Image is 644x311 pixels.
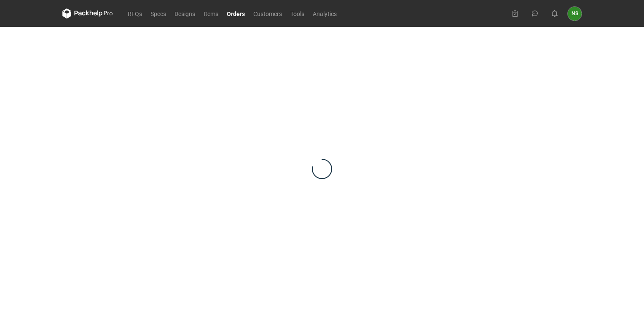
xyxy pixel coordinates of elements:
button: NS [568,7,582,21]
a: Orders [223,8,249,19]
a: Customers [249,8,286,19]
svg: Packhelp Pro [62,8,113,19]
div: Natalia Stępak [568,7,582,21]
a: Specs [146,8,170,19]
a: Items [199,8,223,19]
a: Designs [170,8,199,19]
a: RFQs [123,8,146,19]
a: Tools [286,8,309,19]
a: Analytics [309,8,341,19]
